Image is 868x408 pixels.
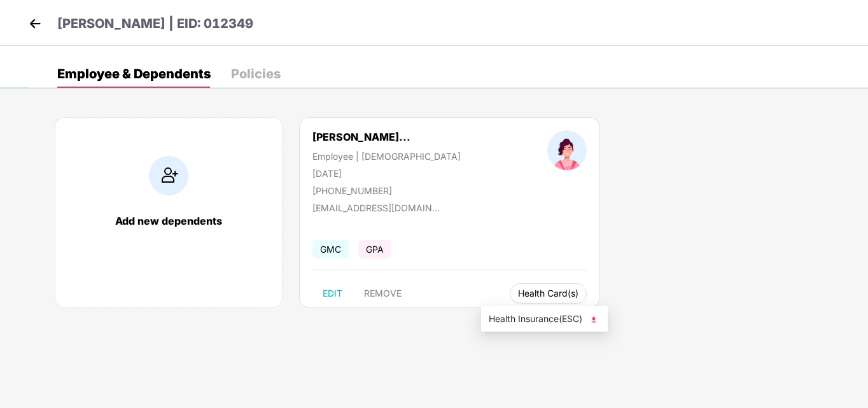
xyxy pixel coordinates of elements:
[68,215,269,227] div: Add new dependents
[547,130,587,170] img: profileImage
[312,202,440,213] div: [EMAIL_ADDRESS][DOMAIN_NAME]
[57,67,211,80] div: Employee & Dependents
[323,288,342,299] span: EDIT
[25,14,45,33] img: back
[489,312,600,326] span: Health Insurance(ESC)
[312,130,410,143] div: [PERSON_NAME]...
[354,283,412,304] button: REMOVE
[358,240,391,258] span: GPA
[312,240,349,258] span: GMC
[312,185,461,196] div: [PHONE_NUMBER]
[587,313,600,326] img: svg+xml;base64,PHN2ZyB4bWxucz0iaHR0cDovL3d3dy53My5vcmcvMjAwMC9zdmciIHhtbG5zOnhsaW5rPSJodHRwOi8vd3...
[231,67,281,80] div: Policies
[518,290,578,297] span: Health Card(s)
[312,151,461,162] div: Employee | [DEMOGRAPHIC_DATA]
[149,156,188,195] img: addIcon
[312,168,461,179] div: [DATE]
[312,283,353,304] button: EDIT
[57,14,253,34] p: [PERSON_NAME] | EID: 012349
[364,288,402,299] span: REMOVE
[510,283,587,304] button: Health Card(s)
